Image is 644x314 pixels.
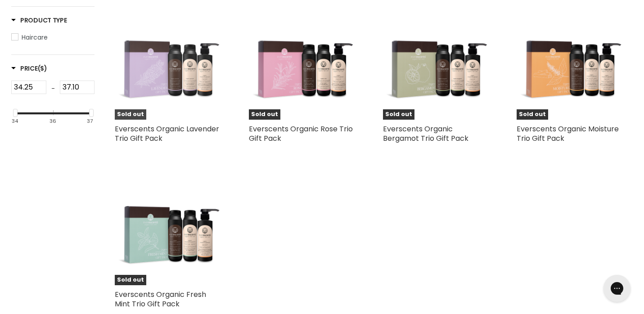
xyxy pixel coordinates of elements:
[46,81,60,97] div: -
[115,109,146,120] span: Sold out
[12,118,18,124] div: 34
[115,124,219,144] a: Everscents Organic Lavender Trio Gift Pack
[115,178,222,285] a: Everscents Organic Fresh Mint Trio Gift PackSold out
[249,124,353,144] a: Everscents Organic Rose Trio Gift Pack
[11,16,67,25] h3: Product Type
[249,109,280,120] span: Sold out
[517,109,548,120] span: Sold out
[22,33,48,42] span: Haircare
[60,81,95,94] input: Max Price
[115,275,146,285] span: Sold out
[517,13,624,120] img: Everscents Organic Moisture Trio Gift Pack
[11,32,95,42] a: Haircare
[38,64,47,73] span: ($)
[517,13,624,120] a: Everscents Organic Moisture Trio Gift PackSold out
[11,64,47,73] h3: Price($)
[11,81,46,94] input: Min Price
[383,13,490,120] img: Everscents Organic Bergamot Trio Gift Pack
[249,13,356,120] img: Everscents Organic Rose Trio Gift Pack
[249,13,356,120] a: Everscents Organic Rose Trio Gift PackSold out
[383,13,490,120] a: Everscents Organic Bergamot Trio Gift PackSold out
[517,124,619,144] a: Everscents Organic Moisture Trio Gift Pack
[115,178,222,285] img: Everscents Organic Fresh Mint Trio Gift Pack
[87,118,93,124] div: 37
[383,109,414,120] span: Sold out
[115,289,206,309] a: Everscents Organic Fresh Mint Trio Gift Pack
[383,124,468,144] a: Everscents Organic Bergamot Trio Gift Pack
[50,118,56,124] div: 36
[115,13,222,120] img: Everscents Organic Lavender Trio Gift Pack
[115,13,222,120] a: Everscents Organic Lavender Trio Gift PackSold out
[599,272,635,305] iframe: Gorgias live chat messenger
[11,64,47,73] span: Price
